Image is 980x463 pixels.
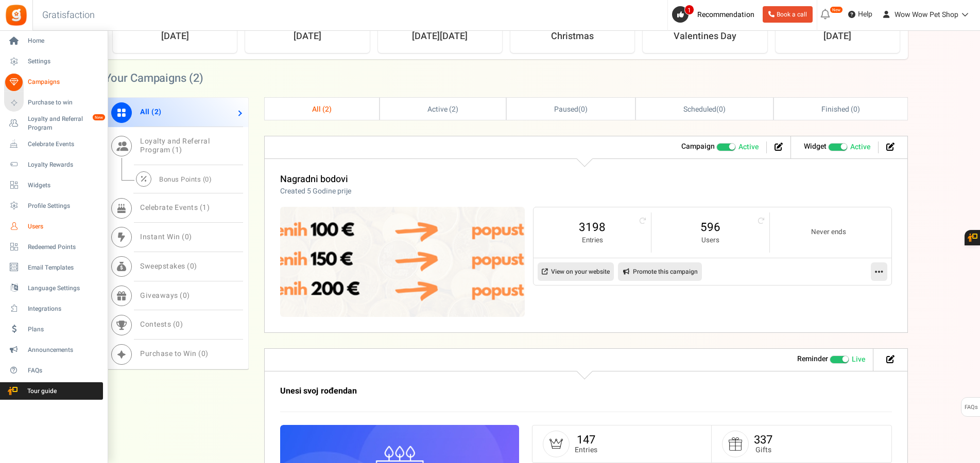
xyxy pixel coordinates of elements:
span: 0 [176,319,180,330]
span: Loyalty and Referral Program ( ) [140,136,210,155]
a: Loyalty and Referral Program New [4,115,103,132]
span: 1 [684,5,694,15]
span: Home [28,37,100,45]
img: Gratisfaction [5,4,28,27]
a: Redeemed Points [4,238,103,256]
span: Purchase to Win ( ) [140,348,209,359]
span: Recommendation [697,9,754,20]
a: FAQs [4,362,103,379]
span: Contests ( ) [140,319,183,330]
span: Active [738,142,759,152]
small: Entries [544,236,641,245]
span: Users [28,222,100,231]
em: New [830,6,843,13]
span: Finished ( ) [821,104,859,115]
span: Celebrate Events [28,140,100,149]
a: Plans [4,320,103,338]
span: 0 [205,174,209,184]
span: Purchase to win [28,98,100,107]
small: Users [662,236,759,245]
span: All ( ) [312,104,332,115]
h3: Unesi svoj rođendan [280,387,769,396]
span: 2 [154,106,159,117]
a: Users [4,218,103,235]
span: Settings [28,57,100,66]
em: New [92,114,106,121]
a: Integrations [4,300,103,317]
span: 2 [325,104,329,115]
a: Campaigns [4,74,103,91]
strong: Valentines Day [674,30,736,43]
span: 2 [193,70,199,86]
a: Help [844,6,876,23]
p: Created 5 Godine prije [280,186,351,197]
span: Wow Wow Pet Shop [895,9,958,20]
h2: Your Campaigns ( ) [105,73,203,83]
li: Widget activated [796,141,879,153]
a: Nagradni bodovi [280,172,348,186]
span: Active ( ) [427,104,458,115]
span: Instant Win ( ) [140,232,192,242]
span: 0 [853,104,857,115]
a: Purchase to win [4,94,103,112]
span: Scheduled [683,104,716,115]
a: View on your website [538,262,614,281]
a: Profile Settings [4,197,103,215]
span: 2 [452,104,456,115]
a: Celebrate Events [4,135,103,153]
a: 596 [662,219,759,236]
a: 337 [754,432,772,448]
span: Widgets [28,181,100,190]
strong: Campaign [681,141,715,152]
span: 0 [190,261,195,272]
span: Loyalty Rewards [28,161,100,169]
span: Campaigns [28,78,100,86]
span: Giveaways ( ) [140,290,190,301]
span: Celebrate Events ( ) [140,202,210,213]
span: ( ) [683,104,725,115]
span: 0 [581,104,585,115]
span: Active [850,142,870,152]
a: 147 [577,432,595,448]
strong: Christmas [551,30,594,43]
span: 1 [175,145,180,155]
a: Book a call [763,6,813,23]
strong: [DATE] [294,30,321,43]
strong: [DATE] [823,30,851,43]
span: FAQs [964,398,978,417]
a: Language Settings [4,279,103,297]
h3: Gratisfaction [31,5,106,26]
a: Settings [4,53,103,70]
span: Loyalty and Referral Program [28,115,103,132]
a: Home [4,32,103,50]
span: Bonus Points ( ) [159,174,212,184]
a: Widgets [4,176,103,194]
span: Redeemed Points [28,243,100,252]
span: 0 [183,290,187,301]
a: 1 Recommendation [672,6,759,23]
a: Promote this campaign [618,262,702,281]
span: Paused [554,104,578,115]
span: Tour guide [5,387,77,396]
small: Entries [575,446,597,454]
strong: Reminder [797,353,828,364]
span: 0 [185,232,190,242]
strong: [DATE][DATE] [412,30,468,43]
a: Loyalty Rewards [4,156,103,173]
span: 1 [202,202,207,213]
span: FAQs [28,366,100,375]
span: Help [855,9,872,20]
a: Announcements [4,341,103,359]
span: 0 [201,348,206,359]
span: Email Templates [28,263,100,272]
span: Sweepstakes ( ) [140,261,197,272]
a: Email Templates [4,259,103,276]
a: 3198 [544,219,641,236]
span: Profile Settings [28,202,100,210]
strong: Widget [804,141,827,152]
small: Gifts [754,446,772,454]
span: 0 [719,104,723,115]
span: Plans [28,325,100,334]
small: Never ends [780,227,878,237]
span: Announcements [28,346,100,354]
